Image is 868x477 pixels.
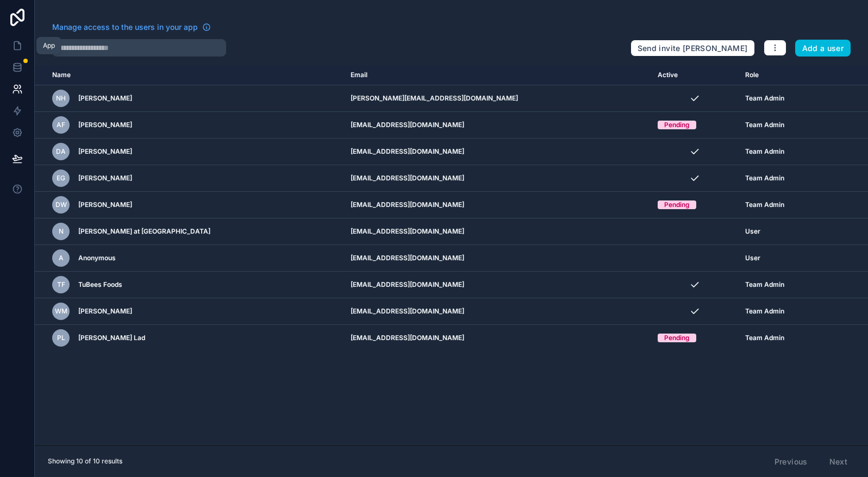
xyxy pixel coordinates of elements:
span: Showing 10 of 10 results [48,457,122,466]
span: TF [57,280,65,289]
span: Team Admin [745,334,784,342]
td: [EMAIL_ADDRESS][DOMAIN_NAME] [344,325,651,352]
span: [PERSON_NAME] [78,121,132,129]
th: Email [344,65,651,85]
div: scrollable content [35,65,868,445]
span: Team Admin [745,280,784,289]
div: App [43,41,55,50]
td: [EMAIL_ADDRESS][DOMAIN_NAME] [344,139,651,165]
span: A [59,254,64,262]
span: N [59,227,64,236]
td: [EMAIL_ADDRESS][DOMAIN_NAME] [344,192,651,218]
button: Add a user [795,40,851,57]
th: Active [651,65,739,85]
div: Pending [664,121,690,129]
span: EG [57,174,65,183]
span: Manage access to the users in your app [52,22,198,33]
span: Team Admin [745,174,784,183]
span: DW [55,200,67,209]
span: Team Admin [745,94,784,103]
button: Send invite [PERSON_NAME] [630,40,755,57]
span: [PERSON_NAME] Lad [78,334,145,342]
span: PL [57,334,65,342]
div: Pending [664,334,690,342]
span: Team Admin [745,147,784,156]
th: Role [739,65,827,85]
div: Pending [664,200,690,209]
span: Anonymous [78,254,116,262]
span: DA [56,147,66,156]
span: Team Admin [745,121,784,129]
span: [PERSON_NAME] [78,147,132,156]
span: [PERSON_NAME] [78,174,132,183]
span: AF [57,121,65,129]
span: [PERSON_NAME] [78,200,132,209]
span: [PERSON_NAME] at [GEOGRAPHIC_DATA] [78,227,210,236]
span: TuBees Foods [78,280,122,289]
span: [PERSON_NAME] [78,94,132,103]
span: [PERSON_NAME] [78,307,132,316]
td: [EMAIL_ADDRESS][DOMAIN_NAME] [344,165,651,192]
span: Team Admin [745,200,784,209]
td: [EMAIL_ADDRESS][DOMAIN_NAME] [344,272,651,298]
td: [EMAIL_ADDRESS][DOMAIN_NAME] [344,245,651,272]
td: [EMAIL_ADDRESS][DOMAIN_NAME] [344,218,651,245]
span: User [745,254,760,262]
span: Team Admin [745,307,784,316]
a: Manage access to the users in your app [52,22,211,33]
span: WM [55,307,67,316]
td: [PERSON_NAME][EMAIL_ADDRESS][DOMAIN_NAME] [344,85,651,112]
th: Name [35,65,344,85]
td: [EMAIL_ADDRESS][DOMAIN_NAME] [344,298,651,325]
span: User [745,227,760,236]
td: [EMAIL_ADDRESS][DOMAIN_NAME] [344,112,651,139]
span: NH [56,94,66,103]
